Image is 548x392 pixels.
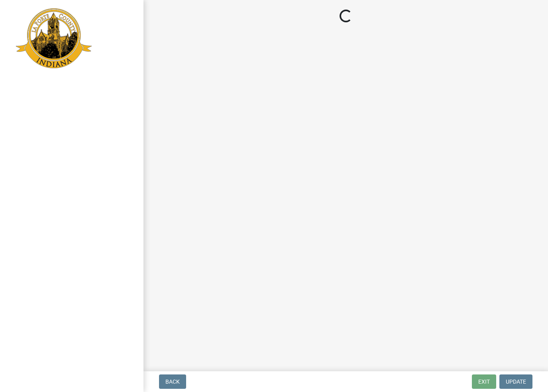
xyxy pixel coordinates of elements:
span: Update [506,378,526,385]
button: Exit [472,374,496,389]
span: Back [165,378,180,385]
button: Back [159,374,186,389]
button: Update [499,374,532,389]
img: La Porte County, Indiana [16,8,92,68]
